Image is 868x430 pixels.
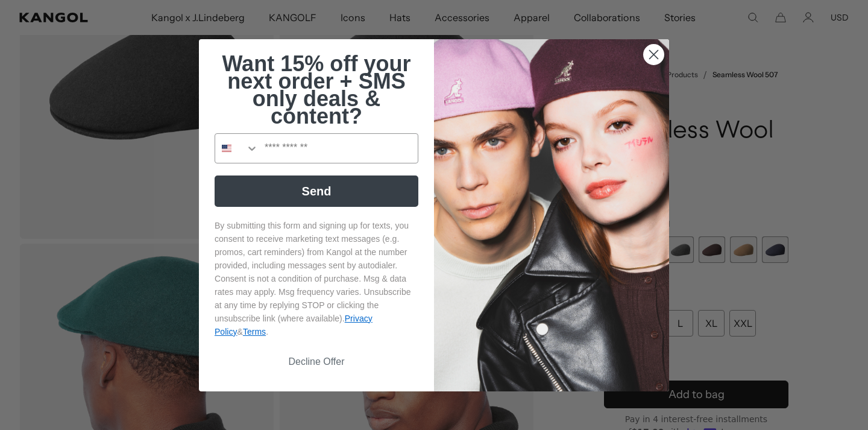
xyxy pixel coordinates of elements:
[215,219,418,338] p: By submitting this form and signing up for texts, you consent to receive marketing text messages ...
[243,327,266,337] a: Terms
[222,144,231,153] img: United States
[222,51,410,128] span: Want 15% off your next order + SMS only deals & content?
[643,44,664,65] button: Close dialog
[215,350,418,373] button: Decline Offer
[434,39,669,391] img: 4fd34567-b031-494e-b820-426212470989.jpeg
[215,175,418,207] button: Send
[215,134,259,163] button: Search Countries
[259,134,418,163] input: Phone Number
